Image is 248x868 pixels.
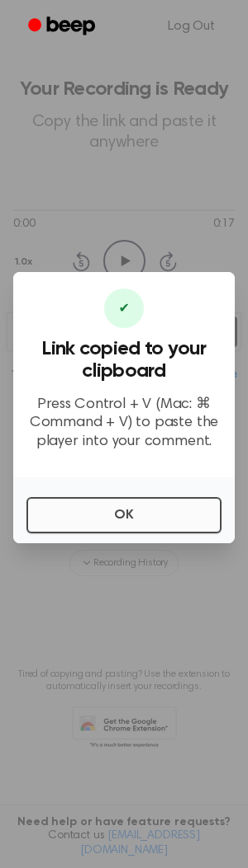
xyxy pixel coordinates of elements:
div: ✔ [104,289,144,328]
button: OK [26,497,222,533]
h3: Link copied to your clipboard [26,338,222,382]
a: Log Out [151,7,231,46]
p: Press Control + V (Mac: ⌘ Command + V) to paste the player into your comment. [26,396,222,452]
a: Beep [17,11,110,43]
